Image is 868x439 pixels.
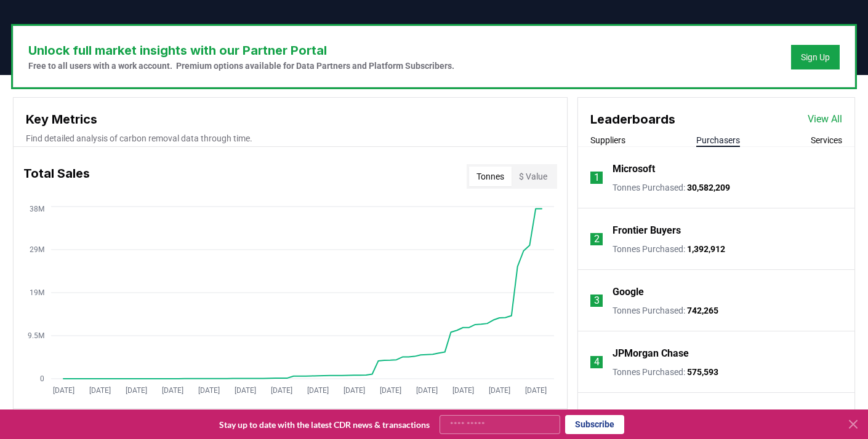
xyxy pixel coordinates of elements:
button: Purchasers [696,134,740,146]
tspan: [DATE] [416,386,438,395]
tspan: 29M [30,245,44,254]
span: 742,265 [687,306,718,315]
tspan: [DATE] [489,386,510,395]
p: 4 [594,355,600,370]
tspan: 38M [30,205,44,213]
span: 1,392,912 [687,244,725,254]
button: Suppliers [590,134,625,146]
tspan: 19M [30,288,44,297]
tspan: 9.5M [28,331,44,340]
tspan: [DATE] [307,386,329,395]
span: 575,593 [687,367,718,377]
tspan: [DATE] [271,386,292,395]
tspan: [DATE] [452,386,474,395]
span: 30,582,209 [687,183,730,192]
h3: Total Sales [23,164,90,189]
p: Tonnes Purchased : [613,243,725,255]
tspan: [DATE] [53,386,74,395]
p: 2 [594,232,600,247]
tspan: [DATE] [344,386,365,395]
tspan: [DATE] [198,386,220,395]
tspan: [DATE] [235,386,256,395]
tspan: [DATE] [89,386,111,395]
p: 1 [594,170,600,185]
a: View All [808,112,842,127]
p: Tonnes Purchased : [613,366,718,378]
tspan: [DATE] [380,386,401,395]
p: Find detailed analysis of carbon removal data through time. [26,132,555,144]
tspan: 0 [40,374,44,383]
p: 3 [594,293,600,308]
button: Services [811,134,842,146]
h3: Key Metrics [26,110,555,129]
a: Frontier Buyers [613,223,681,238]
button: Tonnes [469,167,512,186]
a: Sign Up [801,51,830,63]
tspan: [DATE] [162,386,183,395]
button: Sign Up [791,45,840,69]
h3: Leaderboards [590,110,675,129]
a: Microsoft [613,162,655,176]
p: Tonnes Purchased : [613,304,718,317]
h3: Unlock full market insights with our Partner Portal [28,41,454,60]
a: Airbus [613,408,641,422]
tspan: [DATE] [525,386,547,395]
a: JPMorgan Chase [613,346,689,361]
tspan: [DATE] [126,386,147,395]
p: Free to all users with a work account. Premium options available for Data Partners and Platform S... [28,60,454,72]
p: Tonnes Purchased : [613,181,730,194]
a: Google [613,285,644,299]
button: $ Value [512,167,555,186]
